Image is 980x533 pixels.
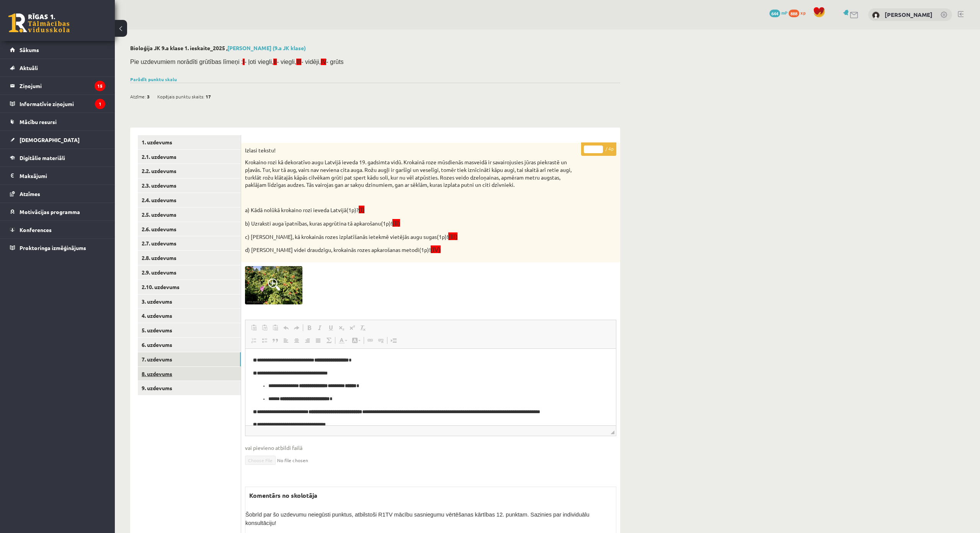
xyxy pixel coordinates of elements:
a: Mācību resursi [10,113,105,131]
a: По левому краю [281,335,291,345]
h2: Bioloģija JK 9.a klase 1. ieskaite_2025 , [130,45,620,51]
a: Informatīvie ziņojumi1 [10,95,105,113]
a: [PERSON_NAME] [885,11,933,18]
span: 644 [769,10,780,17]
span: Proktoringa izmēģinājums [20,244,86,251]
img: 1.jpg [245,266,302,304]
a: Proktoringa izmēģinājums [10,239,105,257]
a: Подчеркнутый (Ctrl+U) [325,323,336,333]
a: 2.6. uzdevums [138,222,241,236]
i: 15 [95,81,105,91]
a: 2.1. uzdevums [138,150,241,164]
a: Цвет текста [336,335,350,345]
span: Motivācijas programma [20,208,80,215]
a: Вставить / удалить маркированный список [259,335,270,345]
a: Sākums [10,41,105,59]
body: Визуальный текстовый редактор, wiswyg-editor-user-answer-47024882363460 [8,8,363,106]
a: По ширине [313,335,323,345]
p: d) [PERSON_NAME] videi draudzīgu, krokainās rozes apkarošanas metodi(1p)! [245,245,578,254]
a: 4. uzdevums [138,309,241,323]
legend: Informatīvie ziņojumi [20,95,105,113]
a: 6. uzdevums [138,338,241,352]
span: Atzīmes [20,190,40,197]
span: Šobrīd par šo uzdevumu neiegūsti punktus, atbilstoši R1TV mācību sasniegumu vērtēšanas kārtības 1... [245,512,590,526]
span: Kopējais punktu skaits: [157,91,204,102]
a: Надстрочный индекс [347,323,358,333]
span: (I) [359,207,364,213]
a: Цитата [270,335,281,345]
span: 17 [206,91,211,102]
a: По центру [291,335,302,345]
a: Maksājumi [10,167,105,185]
a: [DEMOGRAPHIC_DATA] [10,131,105,149]
p: a) Kādā nolūkā krokaino rozi ieveda Latvijā(1p)? [245,205,578,214]
span: (II) [392,220,400,227]
a: 2.8. uzdevums [138,251,241,265]
a: 9. uzdevums [138,381,241,395]
p: / 4p [581,142,616,156]
span: Pie uzdevumiem norādīti grūtības līmeņi : - ļoti viegli, - viegli, - vidēji, - grūts [130,59,344,65]
a: 2.5. uzdevums [138,208,241,222]
span: Mācību resursi [20,118,57,125]
a: 1. uzdevums [138,135,241,149]
a: 644 mP [769,10,787,16]
a: Вставить/Редактировать ссылку (Ctrl+K) [365,335,376,345]
a: 2.3. uzdevums [138,178,241,193]
a: Parādīt punktu skalu [130,76,177,82]
a: 2.9. uzdevums [138,265,241,280]
p: Izlasi tekstu! [245,147,578,154]
span: Digitālie materiāli [20,154,65,161]
a: 2.4. uzdevums [138,193,241,207]
a: 2.7. uzdevums [138,236,241,250]
p: c) [PERSON_NAME], kā krokainās rozes izplatīšanās ietekmē vietējās augu sugas(1p)! [245,232,578,241]
legend: Maksājumi [20,167,105,185]
a: 888 xp [789,10,809,16]
span: Konferences [20,226,52,233]
a: Вставить разрыв страницы для печати [388,335,399,345]
label: Komentārs no skolotāja [245,487,321,504]
a: 2.10. uzdevums [138,280,241,294]
span: mP [781,10,787,16]
a: [PERSON_NAME] (9.a JK klase) [227,44,306,51]
span: Aktuāli [20,64,38,71]
span: 3 [147,91,150,102]
span: III [296,59,301,65]
span: (IV) [431,247,441,253]
a: Rīgas 1. Tālmācības vidusskola [8,13,70,33]
span: (III) [448,234,457,240]
span: vai pievieno atbildi failā [245,444,616,452]
img: Mihails Bahšijevs [872,11,880,19]
a: Убрать ссылку [376,335,386,345]
span: [DEMOGRAPHIC_DATA] [20,136,80,143]
a: Отменить (Ctrl+Z) [281,323,291,333]
p: Krokaino rozi kā dekoratīvo augu Latvijā ieveda 19. gadsimta vidū. Krokainā roze mūsdienās masvei... [245,159,578,188]
a: Математика [323,335,334,345]
a: Курсив (Ctrl+I) [315,323,325,333]
a: Убрать форматирование [358,323,368,333]
a: Цвет фона [350,335,363,345]
a: Digitālie materiāli [10,149,105,167]
a: 5. uzdevums [138,323,241,337]
a: 3. uzdevums [138,294,241,309]
span: Atzīme: [130,91,146,102]
span: IV [321,59,326,65]
a: Повторить (Ctrl+Y) [291,323,302,333]
a: 7. uzdevums [138,352,241,366]
a: 2.2. uzdevums [138,164,241,178]
a: 8. uzdevums [138,367,241,381]
a: Полужирный (Ctrl+B) [304,323,315,333]
span: 888 [789,10,799,17]
a: Вставить / удалить нумерованный список [248,335,259,345]
a: Ziņojumi15 [10,77,105,95]
span: Sākums [20,46,39,53]
a: Atzīmes [10,185,105,203]
span: II [273,59,277,65]
iframe: Визуальный текстовый редактор, wiswyg-editor-user-answer-47024882363460 [245,349,616,425]
a: Вставить из Word [270,323,281,333]
i: 1 [95,99,105,109]
a: Konferences [10,221,105,239]
span: I [243,59,244,65]
a: Подстрочный индекс [336,323,347,333]
p: b) Uzraksti auga īpatnības, kuras apgrūtina tā apkarošanu(1p)! [245,219,578,227]
a: По правому краю [302,335,313,345]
